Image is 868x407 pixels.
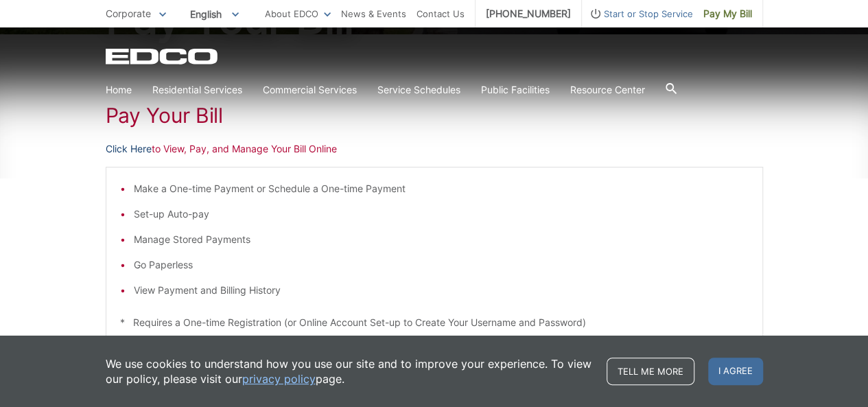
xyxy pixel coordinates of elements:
a: About EDCO [265,6,331,21]
span: Pay My Bill [703,6,752,21]
a: Commercial Services [263,82,357,97]
span: English [180,3,249,25]
li: Make a One-time Payment or Schedule a One-time Payment [134,181,749,196]
li: Set-up Auto-pay [134,207,749,222]
p: to View, Pay, and Manage Your Bill Online [106,141,763,156]
p: We use cookies to understand how you use our site and to improve your experience. To view our pol... [106,356,593,386]
span: I agree [708,358,763,385]
span: Corporate [106,8,151,19]
a: Public Facilities [481,82,550,97]
li: Go Paperless [134,257,749,272]
a: EDCD logo. Return to the homepage. [106,48,220,65]
h1: Pay Your Bill [106,103,763,128]
a: privacy policy [242,371,316,386]
a: Resource Center [570,82,645,97]
a: Tell me more [607,358,694,385]
a: Contact Us [417,6,465,21]
a: Click Here [106,141,152,156]
a: Service Schedules [377,82,460,97]
li: View Payment and Billing History [134,283,749,298]
p: * Requires a One-time Registration (or Online Account Set-up to Create Your Username and Password) [120,315,749,330]
li: Manage Stored Payments [134,232,749,247]
a: News & Events [341,6,406,21]
a: Home [106,82,132,97]
a: Residential Services [152,82,242,97]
